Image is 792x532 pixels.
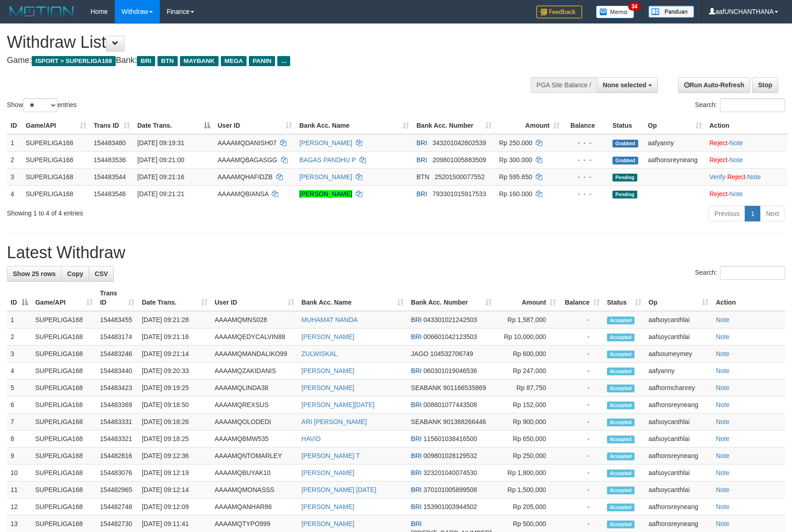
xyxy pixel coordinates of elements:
span: BRI [411,486,421,493]
a: Note [716,350,730,357]
a: [PERSON_NAME] [302,469,354,476]
span: Copy 370101005899508 to clipboard [423,486,477,493]
td: 7 [7,413,32,430]
img: Feedback.jpg [536,6,582,18]
td: 154483369 [96,396,138,413]
td: SUPERLIGA168 [32,396,96,413]
span: Copy 209801005883509 to clipboard [433,156,486,164]
td: 1 [7,311,32,328]
td: AAAAMQMONASSS [211,481,298,498]
select: Showentries [23,98,57,112]
a: Note [716,384,730,391]
td: · [706,134,787,152]
a: ZULWISKAL [302,350,337,357]
td: 3 [7,345,32,362]
td: 154483321 [96,430,138,447]
td: Rp 10,000,000 [495,328,560,345]
td: - [560,396,603,413]
td: - [560,379,603,396]
span: PANIN [249,56,275,66]
a: Show 25 rows [7,266,62,282]
td: 1 [7,134,22,152]
td: SUPERLIGA168 [32,481,96,498]
td: [DATE] 09:18:25 [138,430,211,447]
span: 154483544 [94,173,126,181]
span: ... [277,56,290,66]
span: Accepted [607,453,635,460]
td: Rp 900,000 [495,413,560,430]
td: SUPERLIGA168 [32,311,96,328]
td: SUPERLIGA168 [32,430,96,447]
td: AAAAMQZAKIDANIS [211,362,298,379]
a: Reject [709,156,728,164]
a: [PERSON_NAME] T [302,452,360,459]
td: aafhonsreyneang [645,396,713,413]
span: BRI [416,139,427,147]
td: AAAAMQEDYCALVIN88 [211,328,298,345]
td: - [560,345,603,362]
td: AAAAMQOLODEDI [211,413,298,430]
a: Stop [752,77,778,93]
td: Rp 87,750 [495,379,560,396]
th: Game/API: activate to sort column ascending [22,117,90,134]
td: - [560,498,603,515]
td: AAAAMQREXSUS [211,396,298,413]
td: [DATE] 09:21:16 [138,328,211,345]
td: - [560,311,603,328]
span: 34 [628,2,640,11]
td: [DATE] 09:21:14 [138,345,211,362]
a: Reject [709,190,728,198]
span: Accepted [607,317,635,324]
span: Accepted [607,334,635,341]
td: · [706,151,787,168]
span: SEABANK [411,418,441,425]
th: Bank Acc. Number: activate to sort column ascending [413,117,495,134]
td: 154483246 [96,345,138,362]
a: [PERSON_NAME] [299,190,352,198]
td: aafhonsreyneang [645,498,713,515]
span: AAAAMQBAGASGG [218,156,277,164]
td: Rp 1,800,000 [495,464,560,481]
td: - [560,430,603,447]
span: Accepted [607,521,635,528]
a: [PERSON_NAME] [302,367,354,374]
a: MUHAMAT NANDA [302,316,358,323]
th: User ID: activate to sort column ascending [214,117,296,134]
td: - [560,464,603,481]
span: Copy 009801028129532 to clipboard [423,452,477,459]
td: aafhonsreyneang [644,151,706,168]
th: Bank Acc. Number: activate to sort column ascending [407,285,495,311]
a: HAVID [302,435,321,442]
span: BRI [411,316,421,323]
td: - [560,328,603,345]
span: BRI [416,190,427,198]
span: Copy [67,270,83,277]
td: Rp 1,587,000 [495,311,560,328]
label: Search: [695,266,785,280]
div: PGA Site Balance / [531,77,597,93]
th: Op: activate to sort column ascending [645,285,713,311]
td: [DATE] 09:12:09 [138,498,211,515]
td: 11 [7,481,32,498]
td: [DATE] 09:18:26 [138,413,211,430]
div: - - - [567,172,605,181]
a: Note [716,418,730,425]
td: · [706,185,787,202]
span: BRI [416,156,427,164]
span: Accepted [607,351,635,358]
td: SUPERLIGA168 [22,134,90,152]
td: AAAAMQNTOMARLEY [211,447,298,464]
span: JAGO [411,350,428,357]
td: 9 [7,447,32,464]
span: Accepted [607,402,635,409]
span: Show 25 rows [13,270,56,277]
a: Note [730,139,743,147]
span: Copy 323201040074530 to clipboard [423,469,477,476]
span: Copy 901368266446 to clipboard [443,418,486,425]
a: [PERSON_NAME] [299,139,352,147]
td: SUPERLIGA168 [32,447,96,464]
td: [DATE] 09:20:33 [138,362,211,379]
a: Note [716,435,730,442]
td: Rp 1,500,000 [495,481,560,498]
label: Search: [695,98,785,112]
